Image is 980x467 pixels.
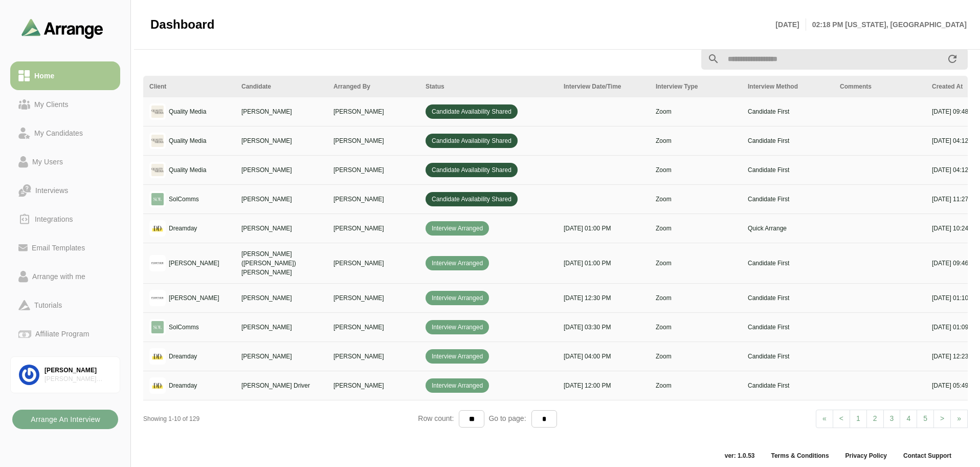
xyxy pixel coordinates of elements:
p: [PERSON_NAME] [169,293,219,303]
p: SolComms [169,195,199,204]
p: [DATE] 01:00 PM [564,224,643,233]
p: [PERSON_NAME] [241,352,321,361]
div: My Candidates [30,127,87,139]
p: [PERSON_NAME] ([PERSON_NAME]) [PERSON_NAME] [241,249,321,277]
div: Candidate [241,82,321,91]
p: [PERSON_NAME] [333,107,413,116]
p: [DATE] 03:30 PM [564,323,643,332]
p: Candidate First [748,352,828,361]
img: logo [149,290,166,306]
p: Zoom [656,165,736,175]
a: 2 [866,410,884,428]
a: Interviews [10,176,120,205]
img: logo [149,255,166,271]
a: Terms & Conditions [763,452,837,460]
span: Row count: [418,414,459,422]
a: [PERSON_NAME][PERSON_NAME] Associates [10,356,120,393]
p: [PERSON_NAME] Driver [241,381,321,390]
p: [PERSON_NAME] [333,136,413,145]
p: [DATE] 01:00 PM [564,259,643,268]
div: Home [30,70,58,82]
div: Status [426,82,551,91]
p: Quality Media [169,165,206,175]
div: My Users [28,156,67,168]
p: [PERSON_NAME] [241,293,321,303]
span: Candidate Availability Shared [426,192,518,206]
a: Next [950,410,968,428]
p: [PERSON_NAME] [241,107,321,116]
p: Candidate First [748,259,828,268]
a: Integrations [10,205,120,233]
p: Dreamday [169,224,197,233]
div: Arrange with me [28,270,90,283]
a: 4 [900,410,917,428]
span: » [957,414,961,422]
p: [PERSON_NAME] [333,224,413,233]
p: [PERSON_NAME] [333,195,413,204]
a: Privacy Policy [837,452,895,460]
p: [PERSON_NAME] [241,165,321,175]
p: Candidate First [748,381,828,390]
p: [PERSON_NAME] [241,323,321,332]
span: Interview Arranged [426,221,489,236]
p: Candidate First [748,165,828,175]
span: Interview Arranged [426,349,489,364]
a: Affiliate Program [10,320,120,348]
p: [PERSON_NAME] [333,165,413,175]
p: [PERSON_NAME] [241,136,321,145]
img: logo [149,377,166,394]
p: Dreamday [169,352,197,361]
div: Client [149,82,229,91]
p: Zoom [656,195,736,204]
a: My Clients [10,90,120,119]
div: Email Templates [28,242,89,254]
p: SolComms [169,323,199,332]
p: [DATE] [775,18,806,31]
p: [PERSON_NAME] [333,323,413,332]
p: Zoom [656,381,736,390]
a: Tutorials [10,291,120,320]
img: logo [149,319,166,335]
p: [PERSON_NAME] [241,195,321,204]
div: [PERSON_NAME] Associates [44,375,112,384]
p: Candidate First [748,195,828,204]
img: logo [149,191,166,207]
a: 3 [883,410,901,428]
p: [PERSON_NAME] [169,259,219,268]
a: Arrange with me [10,262,120,291]
p: Quality Media [169,136,206,145]
a: Email Templates [10,233,120,262]
p: [DATE] 12:30 PM [564,293,643,303]
span: Interview Arranged [426,320,489,334]
p: Quality Media [169,107,206,116]
span: Candidate Availability Shared [426,163,518,177]
img: logo [149,133,166,149]
span: ver: 1.0.53 [717,452,763,460]
span: Interview Arranged [426,378,489,393]
div: Comments [840,82,920,91]
p: Zoom [656,136,736,145]
img: logo [149,220,166,237]
p: Candidate First [748,323,828,332]
a: Contact Support [895,452,960,460]
div: Showing 1-10 of 129 [143,414,418,423]
p: Zoom [656,323,736,332]
a: Next [933,410,951,428]
img: logo [149,162,166,178]
p: Quick Arrange [748,224,828,233]
div: Tutorials [30,299,66,311]
p: Zoom [656,352,736,361]
p: Zoom [656,293,736,303]
div: Interviews [31,184,72,197]
div: Integrations [31,213,77,225]
p: Candidate First [748,107,828,116]
a: My Users [10,147,120,176]
p: Zoom [656,107,736,116]
span: Interview Arranged [426,291,489,305]
span: Candidate Availability Shared [426,134,518,148]
p: Zoom [656,259,736,268]
a: Home [10,61,120,90]
i: appended action [946,53,959,65]
img: logo [149,348,166,365]
p: Zoom [656,224,736,233]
